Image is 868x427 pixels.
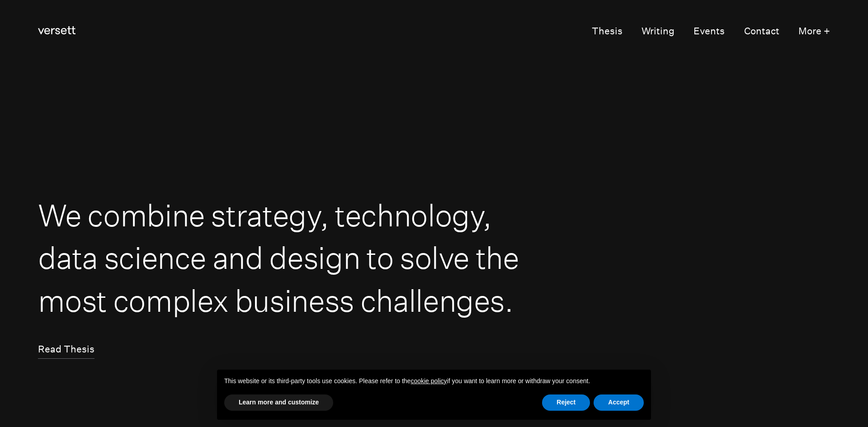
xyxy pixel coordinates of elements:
[210,362,658,427] div: Notice
[217,370,651,393] div: This website or its third-party tools use cookies. Please refer to the if you want to learn more ...
[642,23,675,41] a: Writing
[798,23,830,41] button: More +
[594,394,644,411] button: Accept
[592,23,623,41] a: Thesis
[38,194,526,322] h1: We combine strategy, technology, data science and design to solve the most complex business chall...
[410,377,447,385] a: cookie policy
[542,394,590,411] button: Reject
[38,341,94,359] a: Read Thesis
[744,23,779,41] a: Contact
[693,23,725,41] a: Events
[224,394,333,411] button: Learn more and customize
